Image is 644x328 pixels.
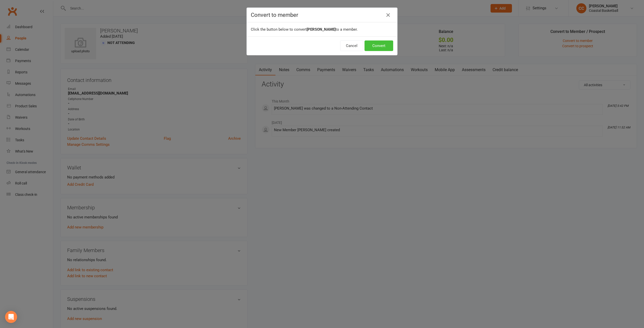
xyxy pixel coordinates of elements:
button: Cancel [340,40,363,51]
b: [PERSON_NAME] [307,27,336,32]
button: Close [384,11,392,19]
div: Click the button below to convert to a member. [247,22,397,36]
h4: Convert to member [251,12,393,18]
button: Convert [365,40,393,51]
div: Open Intercom Messenger [5,311,17,323]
